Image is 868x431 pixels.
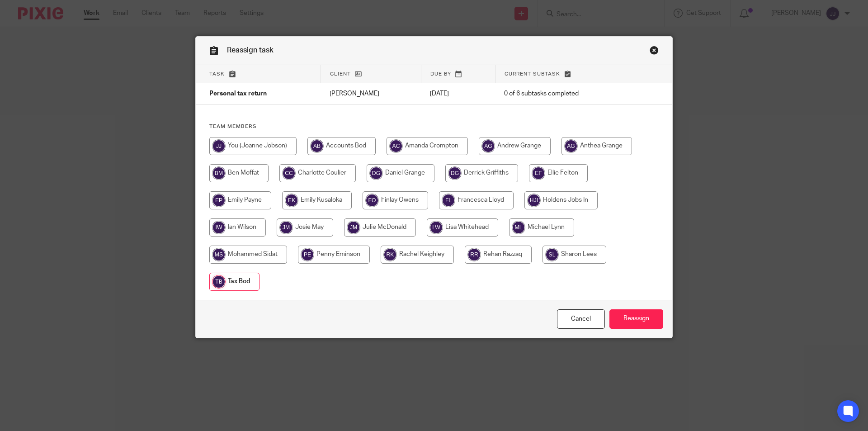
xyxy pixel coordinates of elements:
p: [PERSON_NAME] [330,89,412,98]
span: Due by [430,71,451,76]
p: [DATE] [430,89,486,98]
td: 0 of 6 subtasks completed [495,83,632,105]
h4: Team members [209,123,659,130]
span: Client [330,71,351,76]
input: Reassign [609,309,663,329]
span: Personal tax return [209,91,267,97]
span: Reassign task [227,47,274,54]
span: Current subtask [505,71,560,76]
a: Close this dialog window [650,46,659,58]
a: Close this dialog window [557,309,605,329]
span: Task [209,71,225,76]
